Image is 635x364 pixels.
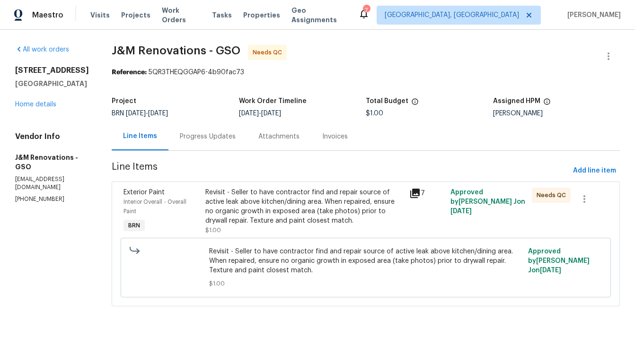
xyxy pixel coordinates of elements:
span: The total cost of line items that have been proposed by Opendoor. This sum includes line items th... [411,98,419,110]
span: [DATE] [540,267,561,274]
div: 7 [363,6,370,15]
span: $1.00 [209,279,522,288]
span: Projects [121,10,150,20]
h5: J&M Renovations - GSO [15,153,89,172]
div: 5QR3THEQGGAP6-4b90fac73 [112,68,620,77]
b: Reference: [112,69,147,76]
span: BRN [124,221,144,230]
span: Work Orders [162,6,201,25]
div: Line Items [123,131,157,141]
button: Add line item [569,162,620,180]
h5: Project [112,98,136,104]
div: Progress Updates [180,132,236,141]
span: J&M Renovations - GSO [112,45,240,56]
span: Add line item [573,165,616,177]
span: [DATE] [148,110,168,117]
span: [DATE] [239,110,259,117]
span: [GEOGRAPHIC_DATA], [GEOGRAPHIC_DATA] [385,10,519,20]
h5: Total Budget [366,98,408,104]
span: [PERSON_NAME] [564,10,621,20]
h2: [STREET_ADDRESS] [15,66,89,75]
span: [DATE] [126,110,146,117]
span: BRN [112,110,168,117]
span: [DATE] [450,208,472,215]
a: Home details [15,101,56,108]
span: Geo Assignments [291,6,347,25]
span: Needs QC [253,48,286,57]
div: 7 [409,188,444,199]
span: Interior Overall - Overall Paint [123,199,186,214]
span: Tasks [212,12,232,18]
span: Approved by [PERSON_NAME] J on [450,189,525,215]
span: Needs QC [537,191,570,200]
span: Revisit - Seller to have contractor find and repair source of active leak above kitchen/dining ar... [209,247,522,275]
span: Properties [243,10,280,20]
h5: Work Order Timeline [239,98,307,104]
div: Revisit - Seller to have contractor find and repair source of active leak above kitchen/dining ar... [205,188,404,225]
p: [EMAIL_ADDRESS][DOMAIN_NAME] [15,175,89,191]
span: - [239,110,281,117]
h4: Vendor Info [15,132,89,141]
a: All work orders [15,46,69,53]
span: The hpm assigned to this work order. [543,98,551,110]
span: Line Items [112,162,569,180]
span: [DATE] [261,110,281,117]
span: Visits [90,10,110,20]
p: [PHONE_NUMBER] [15,195,89,203]
span: Approved by [PERSON_NAME] J on [528,248,590,274]
div: Invoices [322,132,348,141]
span: $1.00 [205,227,221,233]
div: Attachments [258,132,300,141]
h5: [GEOGRAPHIC_DATA] [15,79,89,88]
span: - [126,110,168,117]
span: Maestro [32,10,63,20]
div: [PERSON_NAME] [493,110,620,117]
h5: Assigned HPM [493,98,540,104]
span: Exterior Paint [123,189,165,196]
span: $1.00 [366,110,383,117]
